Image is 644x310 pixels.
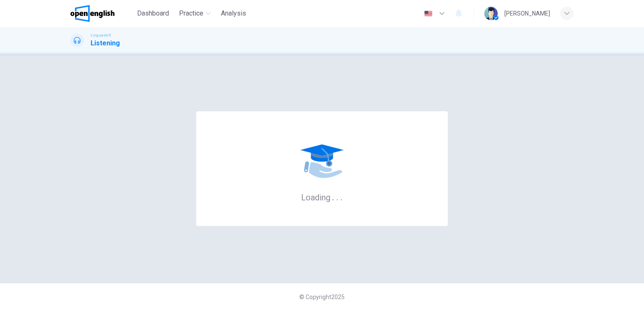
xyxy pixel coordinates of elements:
a: OpenEnglish logo [70,5,134,22]
img: OpenEnglish logo [70,5,114,22]
img: en [423,11,434,17]
span: Analysis [221,8,246,18]
div: [PERSON_NAME] [504,8,550,18]
span: © Copyright 2025 [299,294,345,300]
h6: Loading [301,192,343,202]
span: Practice [179,8,203,18]
button: Dashboard [134,6,172,21]
img: Profile picture [484,7,498,20]
h6: . [332,189,335,203]
h1: Listening [91,38,120,48]
h6: . [340,189,343,203]
h6: . [336,189,339,203]
button: Analysis [218,6,249,21]
button: Practice [176,6,214,21]
span: Dashboard [137,8,169,18]
span: Linguaskill [91,32,111,38]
